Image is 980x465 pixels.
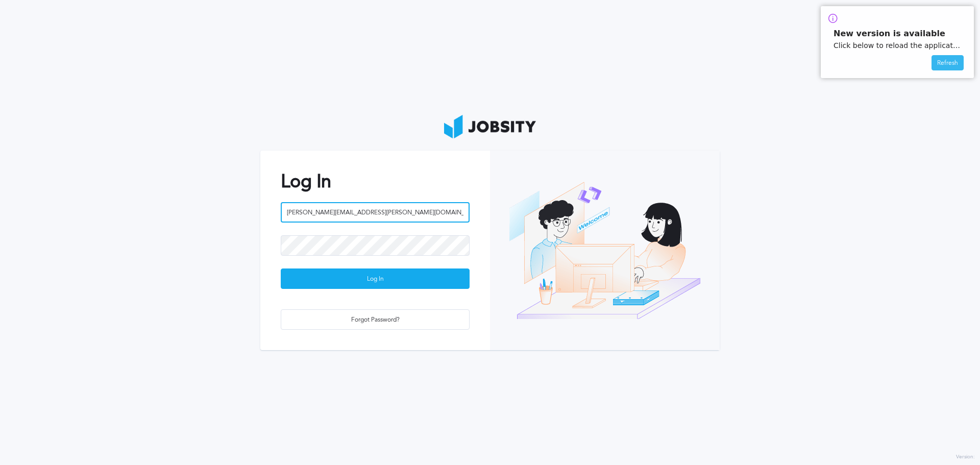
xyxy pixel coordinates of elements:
[956,454,975,460] label: Version:
[281,310,469,330] div: Forgot Password?
[281,309,470,330] button: Forgot Password?
[834,29,961,38] p: New version is available
[281,268,470,289] button: Log In
[932,55,964,70] button: Refresh
[932,56,963,71] div: Refresh
[281,171,470,192] h2: Log In
[281,269,469,289] div: Log In
[281,202,470,223] input: Email
[834,41,961,50] p: Click below to reload the application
